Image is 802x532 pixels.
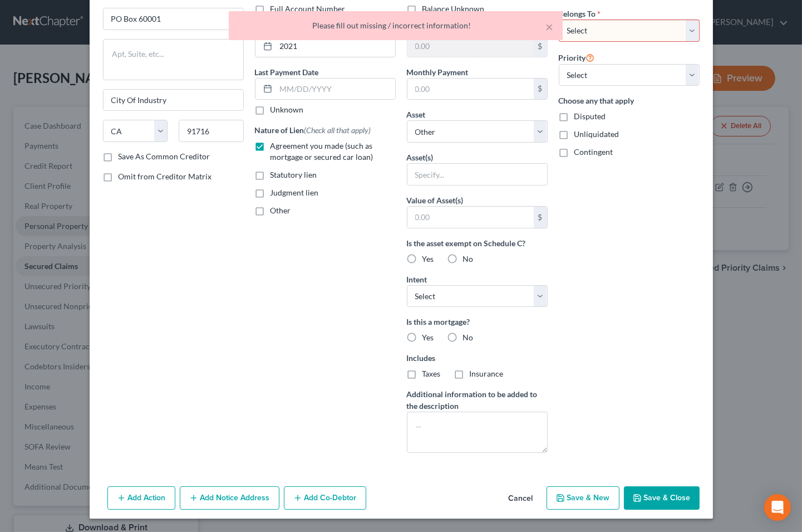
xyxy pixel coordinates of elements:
[500,487,542,510] button: Cancel
[534,79,547,100] div: $
[270,206,291,215] span: Other
[407,352,548,364] label: Includes
[270,3,346,14] label: Full Account Number
[179,120,244,142] input: Enter zip...
[407,194,464,206] label: Value of Asset(s)
[534,207,547,228] div: $
[407,237,548,249] label: Is the asset exempt on Schedule C?
[559,9,596,18] span: Belongs To
[422,333,434,342] span: Yes
[534,36,547,57] div: $
[407,388,548,412] label: Additional information to be added to the description
[559,95,700,106] label: Choose any that apply
[546,20,554,33] button: ×
[407,164,547,185] input: Specify...
[407,152,434,163] label: Asset(s)
[276,36,395,57] input: MM/DD/YYYY
[574,111,606,121] span: Disputed
[407,36,534,57] input: 0.00
[304,125,371,135] span: (Check all that apply)
[407,274,427,285] label: Intent
[119,151,210,162] label: Save As Common Creditor
[422,3,485,14] label: Balance Unknown
[255,124,371,136] label: Nature of Lien
[407,110,426,119] span: Asset
[407,207,534,228] input: 0.00
[463,254,474,263] span: No
[624,486,700,510] button: Save & Close
[407,316,548,328] label: Is this a mortgage?
[276,79,395,100] input: MM/DD/YYYY
[574,147,613,157] span: Contingent
[270,104,304,115] label: Unknown
[270,188,319,197] span: Judgment lien
[180,486,279,510] button: Add Notice Address
[119,172,212,181] span: Omit from Creditor Matrix
[463,333,474,342] span: No
[270,141,373,162] span: Agreement you made (such as mortgage or secured car loan)
[238,20,554,31] div: Please fill out missing / incorrect information!
[574,129,619,139] span: Unliquidated
[547,486,619,510] button: Save & New
[270,170,317,179] span: Statutory lien
[559,51,595,64] label: Priority
[284,486,366,510] button: Add Co-Debtor
[407,79,534,100] input: 0.00
[104,90,243,111] input: Enter city...
[255,66,319,78] label: Last Payment Date
[407,66,469,78] label: Monthly Payment
[470,369,504,378] span: Insurance
[764,494,791,521] div: Open Intercom Messenger
[107,486,175,510] button: Add Action
[422,369,441,378] span: Taxes
[422,254,434,263] span: Yes
[104,8,243,30] input: Enter address...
